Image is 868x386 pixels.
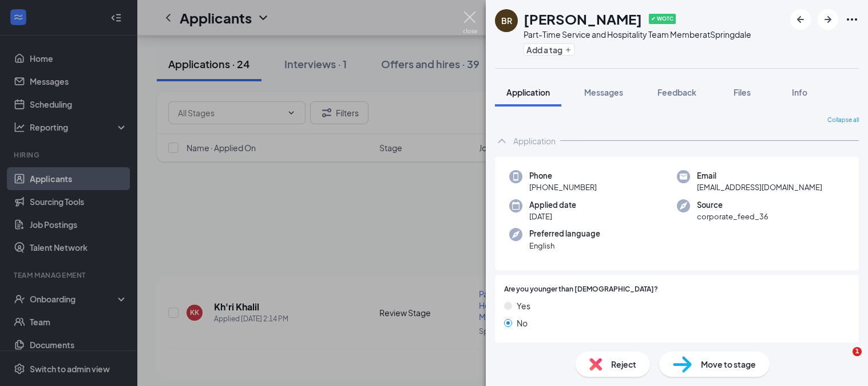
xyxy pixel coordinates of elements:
[790,9,811,30] button: ArrowLeftNew
[495,134,509,148] svg: ChevronUp
[565,46,572,53] svg: Plus
[697,211,768,222] span: corporate_feed_36
[818,9,838,30] button: ArrowRight
[517,300,530,312] span: Yes
[697,170,822,182] span: Email
[845,13,859,26] svg: Ellipses
[649,14,676,24] span: ✔ WOTC
[697,199,768,211] span: Source
[529,228,600,239] span: Preferred language
[821,13,835,26] svg: ArrowRight
[501,15,512,26] div: BR
[734,87,751,97] span: Files
[506,87,550,97] span: Application
[827,116,859,125] span: Collapse all
[504,284,658,295] span: Are you younger than [DEMOGRAPHIC_DATA]?
[584,87,623,97] span: Messages
[529,211,576,222] span: [DATE]
[657,87,696,97] span: Feedback
[529,170,597,182] span: Phone
[853,347,862,356] span: 1
[701,358,756,371] span: Move to stage
[794,13,807,26] svg: ArrowLeftNew
[524,9,642,29] h1: [PERSON_NAME]
[524,29,751,40] div: Part-Time Service and Hospitality Team Member at Springdale
[524,44,574,56] button: PlusAdd a tag
[611,358,636,371] span: Reject
[517,317,528,329] span: No
[829,347,857,375] iframe: Intercom live chat
[529,199,576,211] span: Applied date
[792,87,807,97] span: Info
[529,182,597,193] span: [PHONE_NUMBER]
[529,240,600,251] span: English
[513,135,556,147] div: Application
[697,182,822,193] span: [EMAIL_ADDRESS][DOMAIN_NAME]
